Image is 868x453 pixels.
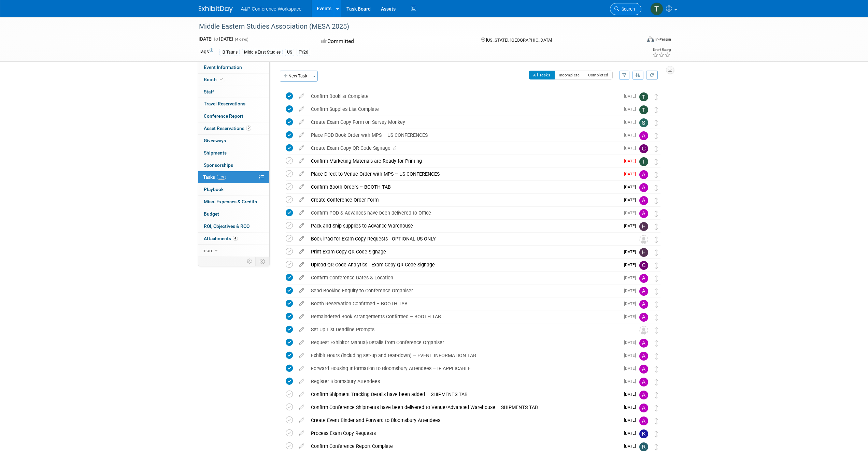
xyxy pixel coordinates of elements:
img: Tia Ali [639,105,648,114]
div: Confirm Conference Shipments have been delivered to Venue/Advanced Warehouse – SHIPMENTS TAB [308,401,620,413]
span: Attachments [204,236,238,241]
a: edit [296,236,308,242]
a: edit [296,339,308,346]
a: edit [296,275,308,281]
a: Playbook [198,184,269,195]
i: Move task [655,301,658,308]
a: Sponsorships [198,159,269,171]
img: Tia Ali [650,2,663,15]
img: Christine Ritchlin [639,144,648,153]
div: Forward Housing Information to Bloomsbury Attendees – IF APPLICABLE [308,363,620,374]
a: edit [296,404,308,410]
i: Booth reservation complete [220,77,223,81]
span: Search [619,6,635,12]
img: Tia Ali [639,92,648,101]
span: (4 days) [234,37,248,42]
a: more [198,245,269,257]
img: Amanda Oney [639,417,648,425]
span: [US_STATE], [GEOGRAPHIC_DATA] [486,38,552,43]
i: Move task [655,327,658,334]
div: Print Exam Copy QR Code Signage [308,246,620,258]
span: [DATE] [624,275,639,280]
i: Move task [655,146,658,152]
span: 2 [246,126,251,131]
a: edit [296,132,308,138]
a: edit [296,430,308,436]
a: edit [296,262,308,268]
a: Booth [198,74,269,86]
div: Set Up List Deadline Prompts [308,324,626,335]
i: Move task [655,198,658,204]
img: Amanda Oney [639,170,648,179]
button: Completed [584,71,613,79]
a: ROI, Objectives & ROO [198,220,269,232]
a: edit [296,301,308,307]
span: A&P Conference Workspace [241,6,302,12]
a: edit [296,313,308,320]
i: Move task [655,185,658,191]
span: Sponsorships [204,162,233,168]
i: Move task [655,172,658,178]
span: Staff [204,89,214,94]
span: Booth [204,77,225,82]
a: Misc. Expenses & Credits [198,196,269,208]
span: Misc. Expenses & Credits [204,199,257,204]
img: Hannah Siegel [639,222,648,231]
span: [DATE] [624,405,639,410]
span: [DATE] [624,120,639,125]
button: Incomplete [554,71,584,79]
span: [DATE] [624,379,639,384]
a: Travel Reservations [198,98,269,110]
span: [DATE] [624,301,639,306]
img: Amanda Oney [639,274,648,283]
span: [DATE] [624,314,639,319]
img: Amanda Oney [639,391,648,399]
span: [DATE] [624,223,639,228]
div: Event Format [601,35,671,46]
a: edit [296,417,308,423]
i: Move task [655,275,658,282]
span: [DATE] [624,210,639,215]
td: Personalize Event Tab Strip [244,257,256,266]
a: Conference Report [198,110,269,122]
button: All Tasks [529,71,555,79]
span: [DATE] [624,418,639,423]
a: edit [296,93,308,99]
i: Move task [655,340,658,347]
span: [DATE] [624,431,639,436]
div: Book iPad for Exam Copy Requests - OPTIONAL US ONLY [308,233,626,245]
a: edit [296,378,308,384]
a: Budget [198,208,269,220]
a: edit [296,223,308,229]
button: New Task [280,71,311,82]
span: 4 [233,236,238,241]
a: edit [296,391,308,397]
div: In-Person [655,37,671,42]
a: edit [296,158,308,164]
img: Tia Ali [639,157,648,166]
i: Move task [655,223,658,230]
div: Confirm Marketing Materials are Ready for Printing [308,155,620,167]
span: [DATE] [624,107,639,112]
div: Place Direct to Venue Order with MPS – US CONFERENCES [308,168,620,180]
i: Move task [655,288,658,295]
img: Samantha Klein [639,118,648,127]
i: Move task [655,236,658,243]
td: Toggle Event Tabs [255,257,269,266]
i: Move task [655,107,658,113]
div: Middle East Studies [242,49,283,56]
span: Shipments [204,150,227,156]
td: Tags [199,48,213,56]
div: Event Rating [652,48,671,52]
span: to [213,36,219,42]
span: Budget [204,211,219,217]
a: edit [296,249,308,255]
div: Confirm POD & Advances have been delivered to Office [308,207,620,219]
div: US [285,49,294,56]
div: Upload QR Code Analytics - Exam Copy QR Code Signage [308,259,620,271]
div: Create Exam Copy QR Code Signage [308,142,620,154]
div: Confirm Conference Dates & Location [308,272,620,283]
span: [DATE] [624,94,639,99]
img: Amanda Oney [639,131,648,140]
div: Create Exam Copy Form on Survey Monkey [308,116,620,128]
